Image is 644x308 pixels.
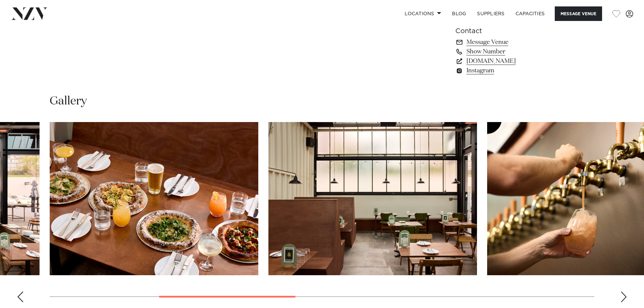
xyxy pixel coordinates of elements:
[455,56,566,66] a: [DOMAIN_NAME]
[455,66,566,75] a: Instagram
[472,6,510,21] a: SUPPLIERS
[50,122,258,275] swiper-slide: 3 / 10
[555,6,602,21] button: Message Venue
[399,6,447,21] a: Locations
[455,26,566,36] h6: Contact
[455,38,566,47] a: Message Venue
[268,122,477,275] swiper-slide: 4 / 10
[11,7,48,20] img: nzv-logo.png
[455,47,566,56] a: Show Number
[510,6,550,21] a: Capacities
[50,94,87,109] h2: Gallery
[447,6,472,21] a: BLOG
